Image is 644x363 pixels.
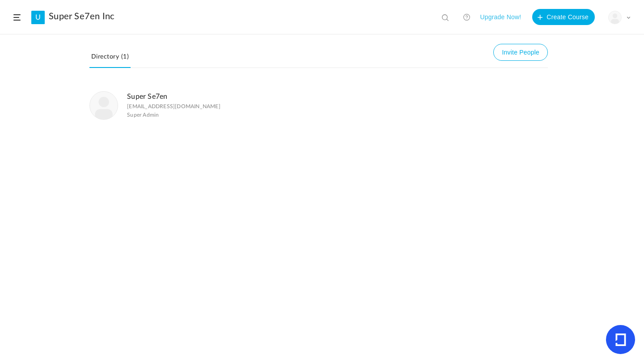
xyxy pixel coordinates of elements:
a: Directory (1) [89,51,131,68]
img: user-image.png [609,11,621,24]
button: Upgrade Now! [480,9,521,25]
button: Invite People [493,44,548,61]
a: Super Se7en Inc [49,11,114,22]
span: Super Admin [127,112,159,118]
button: Create Course [532,9,595,25]
img: user-image.png [90,92,118,119]
p: [EMAIL_ADDRESS][DOMAIN_NAME] [127,103,220,110]
a: U [31,11,45,24]
a: Super Se7en [127,93,167,100]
